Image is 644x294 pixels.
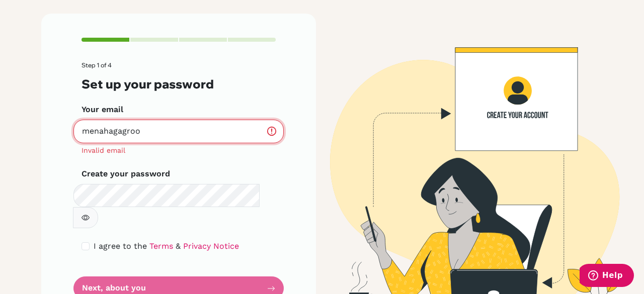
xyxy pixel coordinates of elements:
span: & [176,241,181,251]
label: Create your password [82,168,170,180]
h3: Set up your password [82,77,276,91]
label: Your email [82,104,123,116]
div: Invalid email [82,145,276,156]
a: Terms [149,241,173,251]
iframe: Opens a widget where you can find more information [580,264,634,289]
a: Privacy Notice [183,241,239,251]
span: I agree to the [94,241,147,251]
input: Insert your email* [73,120,284,143]
span: Step 1 of 4 [82,61,112,69]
